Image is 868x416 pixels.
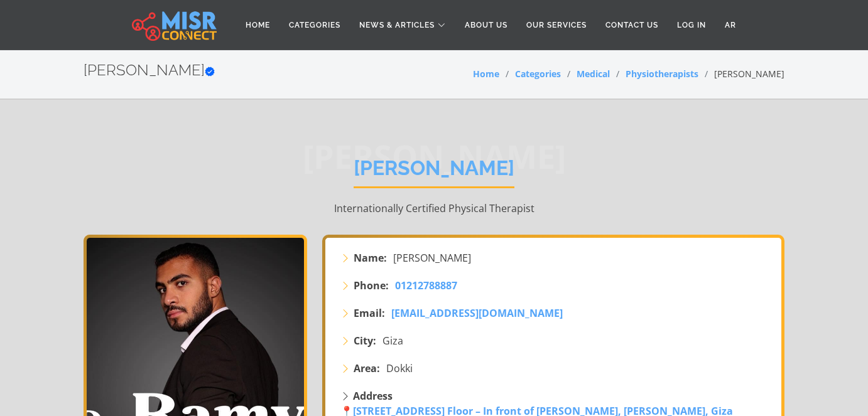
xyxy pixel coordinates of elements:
[391,306,563,321] a: [EMAIL_ADDRESS][DOMAIN_NAME]
[596,13,668,37] a: Contact Us
[236,13,279,37] a: Home
[205,67,215,77] svg: Verified account
[354,250,387,265] strong: Name:
[577,68,610,80] a: Medical
[353,389,393,403] strong: Address
[455,13,517,37] a: About Us
[84,201,784,216] p: Internationally Certified Physical Therapist
[668,13,715,37] a: Log in
[698,67,784,80] li: [PERSON_NAME]
[386,361,413,376] span: Dokki
[517,13,596,37] a: Our Services
[393,250,471,265] span: [PERSON_NAME]
[354,361,380,376] strong: Area:
[354,306,385,321] strong: Email:
[473,68,499,80] a: Home
[354,156,514,188] h1: [PERSON_NAME]
[279,13,350,37] a: Categories
[395,278,457,293] a: 01212788887
[515,68,561,80] a: Categories
[354,278,389,293] strong: Phone:
[715,13,746,37] a: AR
[395,279,457,292] span: 01212788887
[84,61,215,80] h2: [PERSON_NAME]
[359,19,435,31] span: News & Articles
[132,9,216,41] img: main.misr_connect
[626,68,698,80] a: Physiotherapists
[350,13,455,37] a: News & Articles
[354,333,376,348] strong: City:
[382,333,403,348] span: Giza
[391,306,563,320] span: [EMAIL_ADDRESS][DOMAIN_NAME]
